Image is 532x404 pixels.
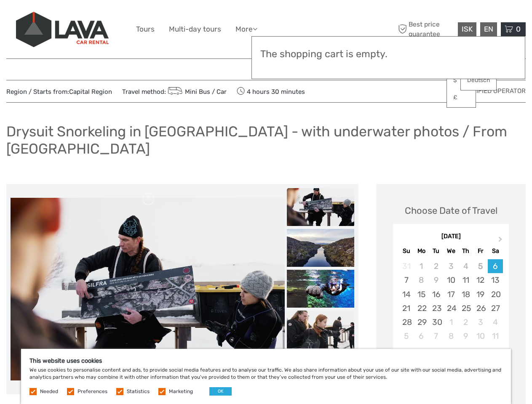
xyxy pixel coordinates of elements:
[461,73,496,88] a: Deutsch
[40,388,58,395] label: Needed
[209,387,232,396] button: OK
[462,25,473,33] span: ISK
[97,13,107,23] button: Open LiveChat chat widget
[458,259,473,273] div: Not available Thursday, September 4th, 2025
[396,259,506,343] div: month 2025-09
[414,301,429,315] div: Choose Monday, September 22nd, 2025
[458,301,473,315] div: Choose Thursday, September 25th, 2025
[458,315,473,329] div: Choose Thursday, October 2nd, 2025
[287,311,354,348] img: 3951af476bc44b59ac44d218d4e3c773_slider_thumbnail.jpeg
[414,329,429,343] div: Choose Monday, October 6th, 2025
[488,329,503,343] div: Choose Saturday, October 11th, 2025
[429,329,444,343] div: Choose Tuesday, October 7th, 2025
[78,388,107,395] label: Preferences
[429,259,444,273] div: Not available Tuesday, September 2nd, 2025
[473,245,488,257] div: Fr
[444,301,458,315] div: Choose Wednesday, September 24th, 2025
[29,357,503,364] h5: This website uses cookies
[473,329,488,343] div: Choose Friday, October 10th, 2025
[473,301,488,315] div: Choose Friday, September 26th, 2025
[488,301,503,315] div: Choose Saturday, September 27th, 2025
[488,259,503,273] div: Choose Saturday, September 6th, 2025
[480,22,497,36] div: EN
[429,287,444,301] div: Choose Tuesday, September 16th, 2025
[429,245,444,257] div: Tu
[495,234,508,248] button: Next Month
[399,287,414,301] div: Choose Sunday, September 14th, 2025
[444,287,458,301] div: Choose Wednesday, September 17th, 2025
[447,73,476,88] a: $
[287,229,354,267] img: 5bd486bdb64b41209c49d7ec24c1182b_slider_thumbnail.jpeg
[458,287,473,301] div: Choose Thursday, September 18th, 2025
[488,287,503,301] div: Choose Saturday, September 20th, 2025
[429,315,444,329] div: Choose Tuesday, September 30th, 2025
[414,259,429,273] div: Not available Monday, September 1st, 2025
[444,245,458,257] div: We
[429,273,444,287] div: Not available Tuesday, September 9th, 2025
[405,204,497,217] div: Choose Date of Travel
[414,315,429,329] div: Choose Monday, September 29th, 2025
[6,88,112,96] span: Region / Starts from:
[6,123,526,157] h1: Drysuit Snorkeling in [GEOGRAPHIC_DATA] - with underwater photos / From [GEOGRAPHIC_DATA]
[169,388,193,395] label: Marketing
[473,287,488,301] div: Choose Friday, September 19th, 2025
[69,88,112,96] a: Capital Region
[515,25,522,33] span: 0
[399,329,414,343] div: Choose Sunday, October 5th, 2025
[447,90,476,105] a: £
[473,273,488,287] div: Choose Friday, September 12th, 2025
[488,273,503,287] div: Choose Saturday, September 13th, 2025
[473,259,488,273] div: Not available Friday, September 5th, 2025
[473,315,488,329] div: Choose Friday, October 3rd, 2025
[488,245,503,257] div: Sa
[429,301,444,315] div: Choose Tuesday, September 23rd, 2025
[287,270,354,308] img: 9bc0f8205b8d4a589bd75fcc3a2055e6_slider_thumbnail.jpg
[237,85,305,97] span: 4 hours 30 minutes
[399,273,414,287] div: Choose Sunday, September 7th, 2025
[458,329,473,343] div: Choose Thursday, October 9th, 2025
[399,301,414,315] div: Choose Sunday, September 21st, 2025
[444,259,458,273] div: Not available Wednesday, September 3rd, 2025
[464,87,526,96] span: Verified Operator
[169,23,221,35] a: Multi-day tours
[399,245,414,257] div: Su
[414,245,429,257] div: Mo
[488,315,503,329] div: Choose Saturday, October 4th, 2025
[16,12,109,47] img: 523-13fdf7b0-e410-4b32-8dc9-7907fc8d33f7_logo_big.jpg
[12,15,95,21] p: We're away right now. Please check back later!
[136,23,155,35] a: Tours
[166,88,227,96] a: Mini Bus / Car
[122,85,227,97] span: Travel method:
[414,273,429,287] div: Not available Monday, September 8th, 2025
[260,48,516,60] h3: The shopping cart is empty.
[414,287,429,301] div: Choose Monday, September 15th, 2025
[287,188,354,226] img: f55667cc9ca64744874466db7d42094c_slider_thumbnail.jpeg
[399,315,414,329] div: Choose Sunday, September 28th, 2025
[458,273,473,287] div: Choose Thursday, September 11th, 2025
[399,259,414,273] div: Not available Sunday, August 31st, 2025
[444,315,458,329] div: Choose Wednesday, October 1st, 2025
[11,198,285,380] img: f55667cc9ca64744874466db7d42094c_main_slider.jpeg
[458,245,473,257] div: Th
[396,20,456,38] span: Best price guarantee
[444,329,458,343] div: Choose Wednesday, October 8th, 2025
[393,232,509,241] div: [DATE]
[127,388,150,395] label: Statistics
[444,273,458,287] div: Choose Wednesday, September 10th, 2025
[235,23,257,35] a: More
[21,349,511,404] div: We use cookies to personalise content and ads, to provide social media features and to analyse ou...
